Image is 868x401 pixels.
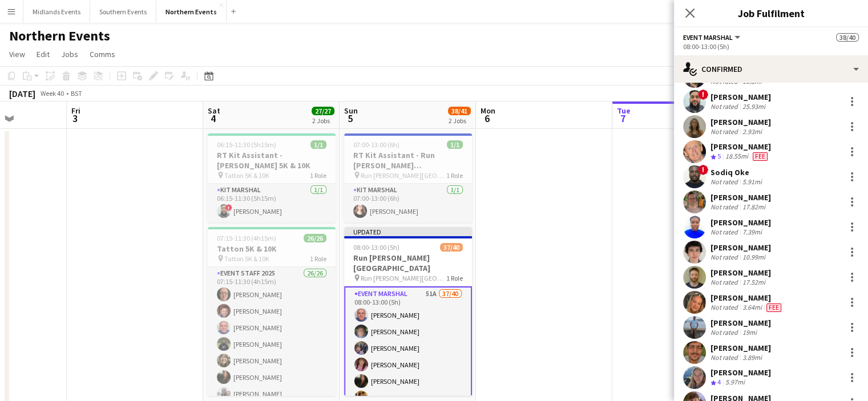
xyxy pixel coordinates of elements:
div: Crew has different fees then in role [764,303,784,312]
span: Run [PERSON_NAME][GEOGRAPHIC_DATA] [361,274,446,282]
app-job-card: 06:15-11:30 (5h15m)1/1RT Kit Assistant - [PERSON_NAME] 5K & 10K Tatton 5K & 10K1 RoleKit Marshal1... [208,133,336,222]
div: [PERSON_NAME] [710,367,771,378]
span: ! [698,90,708,100]
div: 7.39mi [740,228,764,236]
div: Not rated [710,353,740,362]
h3: Run [PERSON_NAME][GEOGRAPHIC_DATA] [344,253,472,273]
span: 08:00-13:00 (5h) [353,243,399,252]
app-card-role: Kit Marshal1/106:15-11:30 (5h15m)![PERSON_NAME] [208,184,336,222]
div: 2 Jobs [312,116,334,125]
span: 6 [479,112,495,125]
h3: Tatton 5K & 10K [208,244,336,254]
span: Edit [37,49,50,59]
div: [PERSON_NAME] [710,192,771,202]
span: 07:00-13:00 (6h) [353,140,399,149]
div: 3.89mi [740,353,764,362]
span: 38/40 [836,33,859,42]
div: [PERSON_NAME] [710,293,784,303]
app-job-card: 07:00-13:00 (6h)1/1RT Kit Assistant - Run [PERSON_NAME][GEOGRAPHIC_DATA] Run [PERSON_NAME][GEOGRA... [344,133,472,222]
div: 17.52mi [740,278,768,286]
div: Not rated [710,127,740,136]
span: 5 [717,152,721,160]
div: Updated [344,227,472,236]
span: 1 Role [446,274,463,282]
span: 38/41 [448,107,471,115]
app-job-card: 07:15-11:30 (4h15m)26/26Tatton 5K & 10K Tatton 5K & 10K1 RoleEvent Staff 202526/2607:15-11:30 (4h... [208,227,336,396]
h3: RT Kit Assistant - [PERSON_NAME] 5K & 10K [208,150,336,171]
span: 5 [342,112,358,125]
span: 1 Role [446,171,463,180]
div: 18.55mi [723,152,750,161]
div: 2 Jobs [449,116,470,125]
span: 4 [717,378,721,386]
div: 10.99mi [740,253,768,261]
div: 25.93mi [740,102,768,111]
div: Sodiq Oke [710,167,764,177]
div: [DATE] [9,88,35,99]
a: Comms [85,47,120,62]
div: Not rated [710,202,740,211]
h1: Northern Events [9,27,110,44]
span: 3 [70,112,80,125]
span: 1 Role [310,254,326,263]
h3: RT Kit Assistant - Run [PERSON_NAME][GEOGRAPHIC_DATA] [344,150,472,171]
div: [PERSON_NAME] [710,343,771,353]
span: 1 Role [310,171,326,180]
div: Confirmed [674,55,868,83]
span: 4 [206,112,220,125]
div: [PERSON_NAME] [710,92,771,102]
span: Comms [90,49,115,59]
span: 27/27 [312,107,334,115]
div: Not rated [710,278,740,286]
div: [PERSON_NAME] [710,141,771,152]
div: Not rated [710,177,740,186]
span: 26/26 [304,234,326,242]
div: [PERSON_NAME] [710,217,771,228]
div: Not rated [710,253,740,261]
span: Jobs [61,49,78,59]
span: 07:15-11:30 (4h15m) [217,234,276,242]
div: [PERSON_NAME] [710,242,771,253]
div: Not rated [710,102,740,111]
span: Fee [753,152,768,161]
div: [PERSON_NAME] [710,318,771,328]
div: 5.91mi [740,177,764,186]
div: BST [71,89,82,98]
div: Crew has different fees then in role [750,152,770,161]
span: View [9,49,25,59]
span: Tue [617,106,631,116]
button: Event Marshal [683,33,742,42]
div: Not rated [710,228,740,236]
span: 7 [615,112,631,125]
span: Sat [208,106,220,116]
div: 17.82mi [740,202,768,211]
button: Northern Events [156,1,227,23]
button: Midlands Events [23,1,90,23]
span: Sun [344,106,358,116]
button: Southern Events [90,1,156,23]
div: [PERSON_NAME] [710,268,771,278]
span: 1/1 [310,140,326,149]
span: 1/1 [447,140,463,149]
div: 19mi [740,328,759,337]
div: 5.97mi [723,378,747,387]
span: Run [PERSON_NAME][GEOGRAPHIC_DATA] [361,171,446,180]
div: 3.64mi [740,303,764,312]
span: ! [225,204,232,211]
span: Fee [766,303,781,312]
span: Fri [71,106,80,116]
a: Edit [32,47,54,62]
span: Week 40 [38,89,66,98]
a: Jobs [56,47,83,62]
div: 2.93mi [740,127,764,136]
div: [PERSON_NAME] [710,117,771,127]
div: Not rated [710,328,740,337]
app-card-role: Kit Marshal1/107:00-13:00 (6h)[PERSON_NAME] [344,184,472,222]
app-job-card: Updated08:00-13:00 (5h)37/40Run [PERSON_NAME][GEOGRAPHIC_DATA] Run [PERSON_NAME][GEOGRAPHIC_DATA]... [344,227,472,396]
span: ! [698,165,708,175]
h3: Job Fulfilment [674,6,868,21]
